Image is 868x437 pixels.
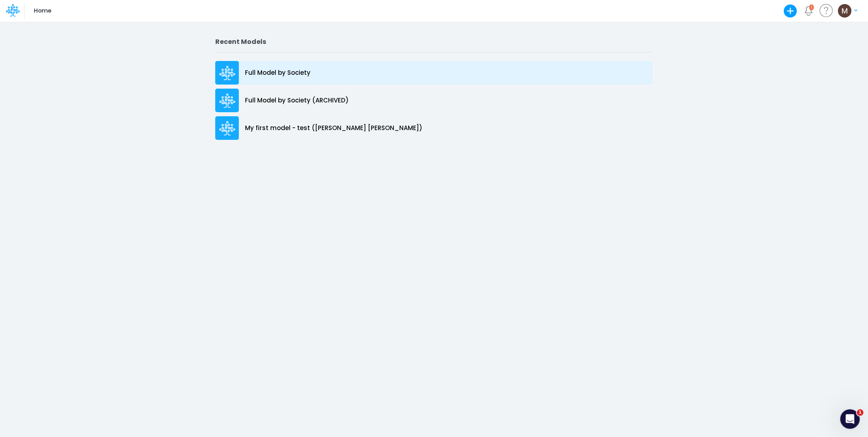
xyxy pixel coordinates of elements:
[804,6,813,15] a: Notifications
[245,124,422,133] p: My first model - test ([PERSON_NAME] [PERSON_NAME])
[245,96,349,105] p: Full Model by Society (ARCHIVED)
[215,38,653,46] h2: Recent Models
[215,114,653,142] a: My first model - test ([PERSON_NAME] [PERSON_NAME])
[857,409,864,416] span: 1
[215,87,653,114] a: Full Model by Society (ARCHIVED)
[245,68,310,78] p: Full Model by Society
[811,5,813,9] div: 1 unread items
[215,59,653,87] a: Full Model by Society
[840,409,860,429] iframe: Intercom live chat
[34,7,51,15] p: Home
